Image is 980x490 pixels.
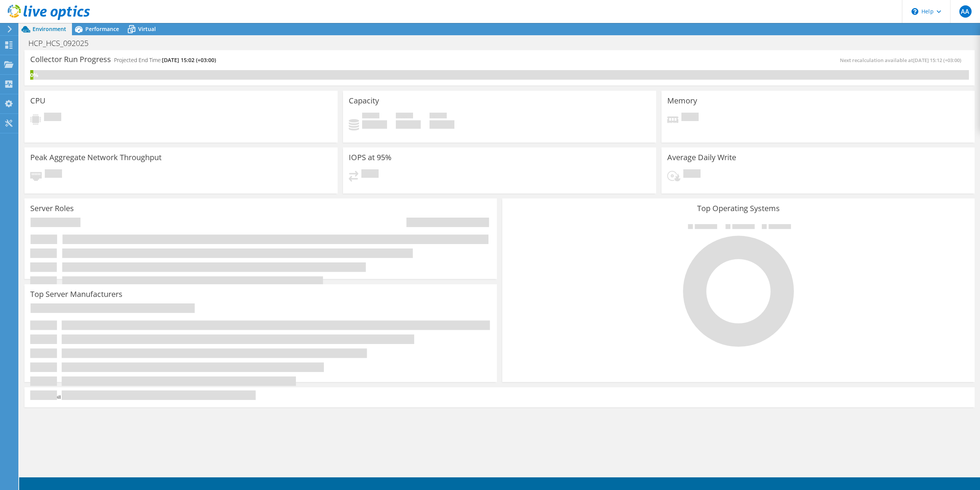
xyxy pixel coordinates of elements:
span: Total [430,113,447,120]
span: Pending [45,169,62,180]
h4: Projected End Time: [114,56,216,64]
span: Pending [681,113,699,123]
h3: Top Operating Systems [508,204,969,213]
span: [DATE] 15:02 (+03:00) [162,56,216,64]
span: Performance [85,25,119,33]
h3: Capacity [349,97,379,105]
h3: Top Server Manufacturers [30,290,122,298]
h3: Average Daily Write [667,153,736,162]
h4: 0 GiB [430,120,454,129]
span: Free [396,113,413,120]
h4: 0 GiB [362,120,387,129]
h3: Memory [667,97,697,105]
span: Used [362,113,379,120]
h3: IOPS at 95% [349,153,392,162]
svg: \n [911,8,918,15]
h3: Peak Aggregate Network Throughput [30,153,162,162]
span: Next recalculation available at [840,57,965,64]
span: Virtual [138,25,156,33]
div: This graph will display once collector runs have completed [24,387,975,407]
span: Pending [683,169,701,180]
div: 0% [30,71,33,79]
span: Pending [44,113,61,123]
span: Pending [361,169,379,180]
h3: Server Roles [30,204,74,213]
span: AA [959,5,972,18]
h4: 0 GiB [396,120,421,129]
span: Environment [33,25,66,33]
h3: CPU [30,97,46,105]
h1: HCP_HCS_092025 [25,39,100,48]
span: [DATE] 15:12 (+03:00) [913,57,961,64]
